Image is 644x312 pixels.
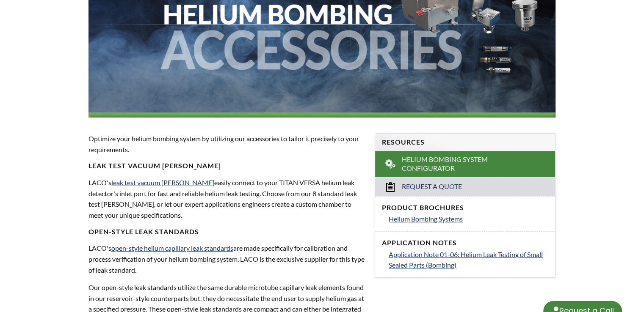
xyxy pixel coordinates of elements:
[375,151,555,177] a: Helium Bombing System Configurator
[382,238,548,247] h4: Application Notes
[382,203,548,212] h4: Product Brochures
[382,138,548,147] h4: Resources
[389,249,548,271] a: Application Note 01-06: Helium Leak Testing of Small Sealed Parts (Bombing)
[111,178,214,186] a: leak test vacuum [PERSON_NAME]
[389,250,543,269] span: Application Note 01-06: Helium Leak Testing of Small Sealed Parts (Bombing)
[111,244,233,252] a: open-style helium capillary leak standards
[375,177,555,196] a: Request a Quote
[402,155,530,173] span: Helium Bombing System Configurator
[402,182,462,191] span: Request a Quote
[88,227,365,236] h4: Open-style Leak Standards
[88,133,365,155] p: Optimize your helium bombing system by utilizing our accessories to tailor it precisely to your r...
[88,177,365,220] p: LACO's easily connect to your TITAN VERSA helium leak detector's inlet port for fast and reliable...
[389,215,463,223] span: Helium Bombing Systems
[389,213,548,224] a: Helium Bombing Systems
[88,243,365,275] p: LACO's are made specifically for calibration and process verification of your helium bombing syst...
[88,161,365,170] h4: Leak Test Vacuum [PERSON_NAME]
